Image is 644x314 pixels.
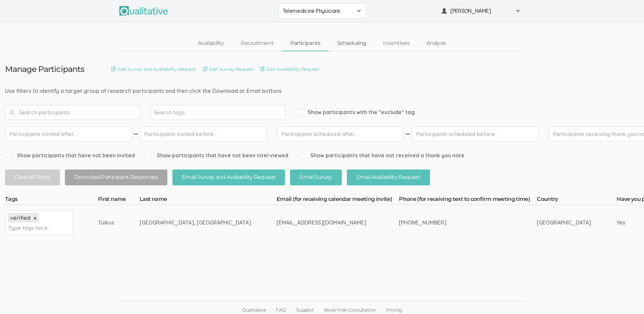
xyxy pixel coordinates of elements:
[33,215,37,221] a: ×
[10,214,30,221] span: verified
[8,224,50,232] input: Type tags here...
[98,195,140,205] th: First name
[153,108,196,117] input: Search tags
[140,127,267,141] input: Participants invited before...
[329,36,375,51] a: Scheduling
[537,195,617,205] th: Country
[450,7,511,15] span: [PERSON_NAME]
[189,36,232,51] a: Availability
[203,66,253,73] a: Edit Survey Request
[5,169,60,185] button: Clear All Filters
[399,195,537,205] th: Phone (for receiving text to confirm meeting time)
[98,219,114,227] div: Toikus
[133,127,139,141] img: dash.svg
[283,7,353,15] span: Telemedicine Physicians
[399,219,511,227] div: [PHONE_NUMBER]
[277,127,404,141] input: Participants scheduled after...
[140,195,277,205] th: Last name
[5,65,84,74] h3: Manage Participants
[299,152,464,159] span: Show participants that have not received a thank you note
[347,169,430,185] button: Email Availability Request
[111,66,196,73] a: Edit Survey and Availability Request
[278,3,366,19] button: Telemedicine Physicians
[412,127,539,141] input: Participants scheduled before...
[375,36,418,51] a: Incentives
[260,66,319,73] a: Edit Availability Request
[140,219,251,227] div: [GEOGRAPHIC_DATA], [GEOGRAPHIC_DATA]
[418,36,455,51] a: Analysis
[5,152,135,159] span: Show participants that have not been invited
[404,127,411,141] img: dash.svg
[277,219,374,227] div: [EMAIL_ADDRESS][DOMAIN_NAME]
[65,169,167,185] button: Download Participant Responses
[537,219,591,227] div: [GEOGRAPHIC_DATA]
[610,282,644,314] iframe: Chat Widget
[282,36,329,51] a: Participants
[5,105,140,120] input: Search participants
[5,127,132,141] input: Participants invited after...
[296,108,415,116] span: Show participants with the "exclude" tag
[119,6,168,16] img: Qualitative
[172,169,285,185] button: Email Survey and Availability Request
[145,152,288,159] span: Show participants that have not been interviewed
[437,3,525,19] button: [PERSON_NAME]
[232,36,282,51] a: Recruitment
[5,195,98,205] th: Tags
[277,195,399,205] th: Email (for receiving calendar meeting invite)
[290,169,341,185] button: Email Survey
